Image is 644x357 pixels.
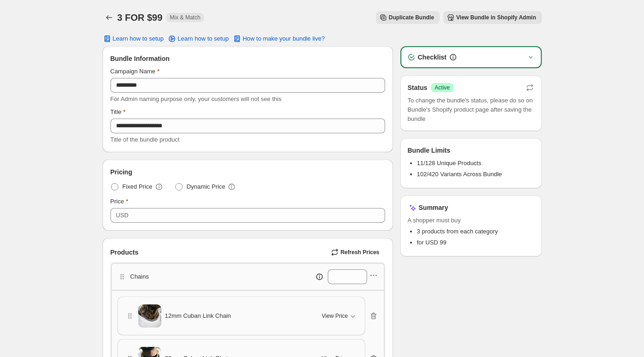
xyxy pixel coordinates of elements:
[408,96,534,124] span: To change the bundle's status, please do so on Bundle's Shopify product page after saving the bundle
[417,227,534,236] li: 3 products from each category
[110,167,132,177] span: Pricing
[110,248,139,257] span: Products
[417,238,534,247] li: for USD 99
[162,32,234,45] a: Learn how to setup
[408,83,428,92] h3: Status
[417,171,502,178] span: 102/420 Variants Across Bundle
[327,246,385,259] button: Refresh Prices
[408,146,451,155] h3: Bundle Limits
[103,11,116,24] button: Back
[110,136,180,143] span: Title of the bundle product
[110,95,282,102] span: For Admin naming purpose only, your customers will not see this
[435,84,450,91] span: Active
[113,35,164,42] span: Learn how to setup
[116,211,129,220] div: USD
[187,182,226,191] span: Dynamic Price
[130,272,149,281] p: Chains
[316,309,362,323] button: View Price
[443,11,542,24] button: View Bundle in Shopify Admin
[417,160,481,167] span: 11/128 Unique Products
[165,311,231,321] span: 12mm Cuban Link Chain
[408,216,534,225] span: A shopper must buy
[117,12,163,23] h1: 3 FOR $99
[170,14,200,21] span: Mix & Match
[110,67,160,76] label: Campaign Name
[419,203,448,212] h3: Summary
[456,14,536,21] span: View Bundle in Shopify Admin
[110,197,129,206] label: Price
[340,249,379,256] span: Refresh Prices
[418,53,447,62] h3: Checklist
[138,302,161,331] img: 12mm Cuban Link Chain
[322,312,348,320] span: View Price
[389,14,434,21] span: Duplicate Bundle
[110,54,170,63] span: Bundle Information
[123,182,153,191] span: Fixed Price
[110,107,126,117] label: Title
[97,32,170,45] button: Learn how to setup
[227,32,331,45] button: How to make your bundle live?
[178,35,229,42] span: Learn how to setup
[376,11,440,24] button: Duplicate Bundle
[243,35,325,42] span: How to make your bundle live?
